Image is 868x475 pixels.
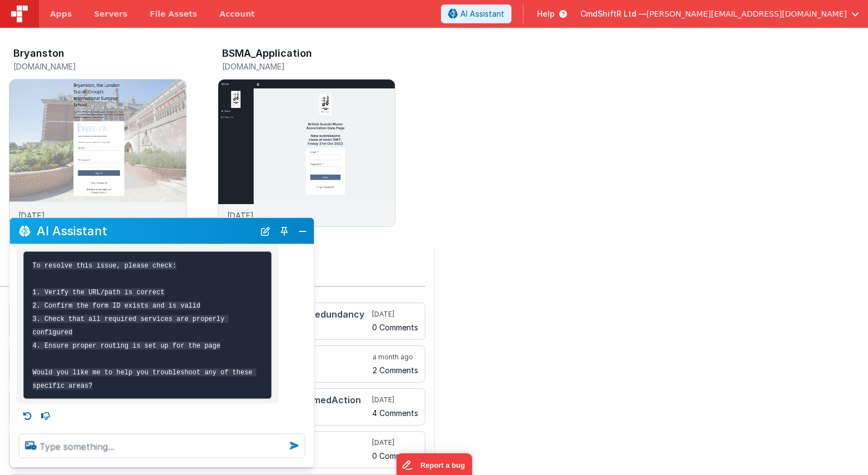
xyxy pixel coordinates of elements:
[373,353,418,362] h5: a month ago
[537,8,555,19] span: Help
[277,223,292,239] button: Toggle Pin
[372,409,418,417] h5: 4 Comments
[372,395,418,404] h5: [DATE]
[13,62,187,71] h5: [DOMAIN_NAME]
[580,8,859,19] button: CmdShiftR Ltd — [PERSON_NAME][EMAIL_ADDRESS][DOMAIN_NAME]
[372,438,418,447] h5: [DATE]
[13,48,64,59] h3: Bryanston
[441,4,511,23] button: AI Assistant
[372,452,418,460] h5: 0 Comments
[646,8,847,19] span: [PERSON_NAME][EMAIL_ADDRESS][DOMAIN_NAME]
[258,223,273,239] button: New Chat
[222,62,395,71] h5: [DOMAIN_NAME]
[227,210,254,221] p: [DATE]
[295,223,310,239] button: Close
[222,48,312,59] h3: BSMA_Application
[580,8,646,19] span: CmdShiftR Ltd —
[373,366,418,374] h5: 2 Comments
[37,224,254,237] h2: AI Assistant
[460,8,504,19] span: AI Assistant
[50,8,72,19] span: Apps
[94,8,127,19] span: Servers
[372,323,418,331] h5: 0 Comments
[150,8,198,19] span: File Assets
[372,310,418,319] h5: [DATE]
[32,262,256,390] code: To resolve this issue, please check: 1. Verify the URL/path is correct 2. Confirm the form ID exi...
